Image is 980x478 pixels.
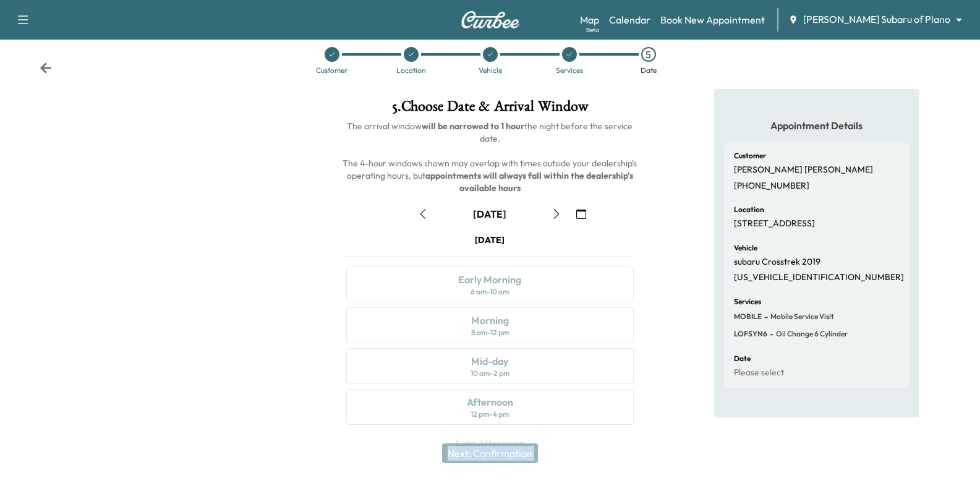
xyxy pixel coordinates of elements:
div: Vehicle [479,67,502,74]
p: [STREET_ADDRESS] [734,218,815,229]
h6: Vehicle [734,244,757,252]
div: Back [40,62,52,74]
div: [DATE] [475,234,505,246]
a: MapBeta [580,12,599,27]
a: Calendar [609,12,650,27]
div: Beta [586,25,599,35]
p: Please select [734,367,784,378]
p: [US_VEHICLE_IDENTIFICATION_NUMBER] [734,272,904,283]
span: LOFSYN6 [734,329,767,339]
span: [PERSON_NAME] Subaru of Plano [803,12,950,27]
div: Location [396,67,426,74]
div: Services [556,67,583,74]
p: [PERSON_NAME] [PERSON_NAME] [734,164,873,176]
p: subaru Crosstrek 2019 [734,257,820,268]
div: [DATE] [473,207,506,221]
div: Date [641,67,657,74]
img: Curbee Logo [461,11,520,28]
h6: Services [734,298,761,305]
h6: Customer [734,152,766,160]
h1: 5 . Choose Date & Arrival Window [336,99,643,120]
div: Customer [316,67,347,74]
h6: Location [734,206,764,213]
div: 5 [641,47,656,62]
span: The arrival window the night before the service date. The 4-hour windows shown may overlap with t... [343,121,639,194]
b: will be narrowed to 1 hour [422,121,524,132]
span: - [762,310,768,323]
h6: Date [734,355,751,362]
a: Book New Appointment [660,12,765,27]
span: Oil Change 6 cylinder [773,329,848,339]
h5: Appointment Details [724,119,910,132]
b: appointments will always fall within the dealership's available hours [425,170,635,194]
span: - [767,328,773,340]
span: MOBILE [734,312,762,322]
p: [PHONE_NUMBER] [734,181,809,192]
span: Mobile Service Visit [768,312,834,322]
